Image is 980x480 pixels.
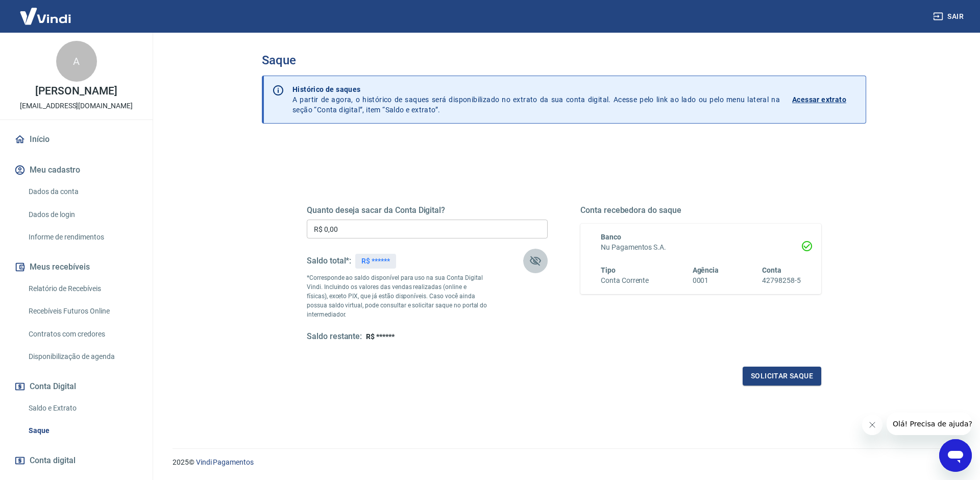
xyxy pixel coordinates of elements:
[24,204,140,225] a: Dados de login
[292,84,780,94] p: Histórico de saques
[262,53,866,67] h3: Saque
[30,453,76,468] span: Conta digital
[601,233,621,241] span: Banco
[931,7,968,26] button: Sair
[862,415,883,435] iframe: Close message
[792,94,846,105] p: Acessar extrato
[12,449,140,472] a: Conta digital
[307,331,362,342] h5: Saldo restante:
[762,266,781,274] span: Conta
[24,420,140,441] a: Saque
[939,439,972,472] iframe: Button to launch messaging window
[580,205,821,215] h5: Conta recebedora do saque
[292,84,780,115] p: A partir de agora, o histórico de saques será disponibilizado no extrato da sua conta digital. Ac...
[12,1,79,32] img: Vindi
[24,346,140,367] a: Disponibilização de agenda
[12,159,140,181] button: Meu cadastro
[35,86,117,97] p: [PERSON_NAME]
[307,205,548,215] h5: Quanto deseja sacar da Conta Digital?
[743,367,821,386] button: Solicitar saque
[601,242,801,253] h6: Nu Pagamentos S.A.
[24,278,140,299] a: Relatório de Recebíveis
[693,275,719,286] h6: 0001
[307,256,351,266] h5: Saldo total*:
[20,101,133,111] p: [EMAIL_ADDRESS][DOMAIN_NAME]
[24,181,140,202] a: Dados da conta
[887,413,972,435] iframe: Message from company
[24,398,140,419] a: Saldo e Extrato
[56,41,97,82] div: A
[24,301,140,322] a: Recebíveis Futuros Online
[6,7,86,15] span: Olá! Precisa de ajuda?
[12,128,140,151] a: Início
[792,84,857,115] a: Acessar extrato
[307,273,487,319] p: *Corresponde ao saldo disponível para uso na sua Conta Digital Vindi. Incluindo os valores das ve...
[693,266,719,274] span: Agência
[601,275,649,286] h6: Conta Corrente
[24,324,140,345] a: Contratos com credores
[12,256,140,278] button: Meus recebíveis
[12,375,140,398] button: Conta Digital
[196,458,254,466] a: Vindi Pagamentos
[24,227,140,248] a: Informe de rendimentos
[601,266,616,274] span: Tipo
[173,457,955,468] p: 2025 ©
[762,275,801,286] h6: 42798258-5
